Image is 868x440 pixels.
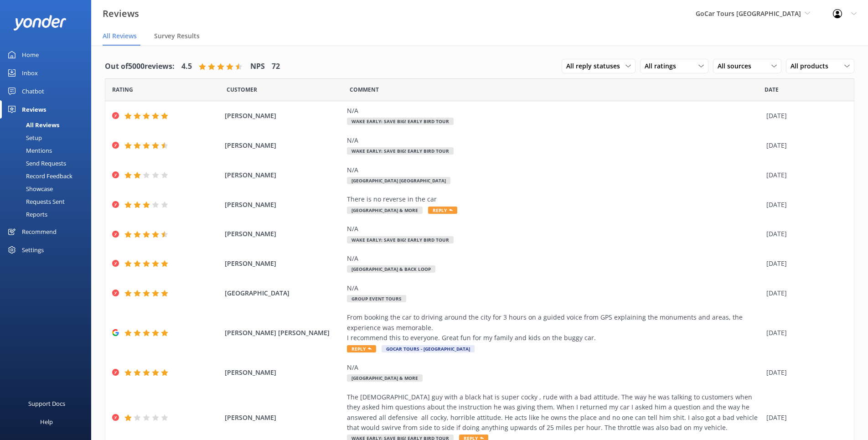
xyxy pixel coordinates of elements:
[225,170,342,180] span: [PERSON_NAME]
[766,111,842,121] div: [DATE]
[766,229,842,239] div: [DATE]
[103,31,137,41] span: All Reviews
[766,140,842,150] div: [DATE]
[347,165,762,175] div: N/A
[766,413,842,423] div: [DATE]
[566,61,625,71] span: All reply statuses
[347,194,762,204] div: There is no reverse in the car
[5,182,91,195] a: Showcase
[22,64,38,82] div: Inbox
[347,265,435,273] span: [GEOGRAPHIC_DATA] & Back Loop
[22,241,44,259] div: Settings
[5,119,59,131] div: All Reviews
[766,170,842,180] div: [DATE]
[227,85,257,94] span: Date
[22,46,39,64] div: Home
[5,131,42,144] div: Setup
[225,368,342,378] span: [PERSON_NAME]
[225,140,342,150] span: [PERSON_NAME]
[225,288,342,298] span: [GEOGRAPHIC_DATA]
[154,31,200,41] span: Survey Results
[645,61,682,71] span: All ratings
[347,254,762,264] div: N/A
[696,9,801,18] span: GoCar Tours [GEOGRAPHIC_DATA]
[347,295,406,302] span: GROUP EVENT TOURS
[5,144,52,157] div: Mentions
[112,85,133,94] span: Date
[347,236,454,243] span: Wake Early: Save Big! Early Bird Tour
[272,61,280,72] h4: 72
[5,182,53,195] div: Showcase
[5,144,91,157] a: Mentions
[225,259,342,269] span: [PERSON_NAME]
[225,328,342,338] span: [PERSON_NAME] [PERSON_NAME]
[5,131,91,144] a: Setup
[347,177,450,184] span: [GEOGRAPHIC_DATA] [GEOGRAPHIC_DATA]
[347,207,423,214] span: [GEOGRAPHIC_DATA] & More
[5,170,72,182] div: Record Feedback
[718,61,757,71] span: All sources
[22,100,46,119] div: Reviews
[347,135,762,145] div: N/A
[5,157,66,170] div: Send Requests
[5,119,91,131] a: All Reviews
[766,368,842,378] div: [DATE]
[428,207,457,214] span: Reply
[225,111,342,121] span: [PERSON_NAME]
[5,195,91,208] a: Requests Sent
[5,157,91,170] a: Send Requests
[22,82,44,100] div: Chatbot
[347,118,454,125] span: Wake Early: Save Big! Early Bird Tour
[103,6,139,21] h3: Reviews
[250,61,265,72] h4: NPS
[225,229,342,239] span: [PERSON_NAME]
[347,283,762,293] div: N/A
[105,61,175,72] h4: Out of 5000 reviews:
[382,345,475,352] span: GoCar Tours - [GEOGRAPHIC_DATA]
[790,61,834,71] span: All products
[181,61,192,72] h4: 4.5
[347,374,423,382] span: [GEOGRAPHIC_DATA] & More
[22,223,57,241] div: Recommend
[766,328,842,338] div: [DATE]
[347,312,762,343] div: From booking the car to driving around the city for 3 hours on a guided voice from GPS explaining...
[765,85,779,94] span: Date
[347,147,454,155] span: Wake Early: Save Big! Early Bird Tour
[766,259,842,269] div: [DATE]
[5,208,47,221] div: Reports
[347,345,376,352] span: Reply
[766,200,842,210] div: [DATE]
[5,170,91,182] a: Record Feedback
[5,208,91,221] a: Reports
[347,224,762,234] div: N/A
[40,413,53,431] div: Help
[14,15,66,30] img: yonder-white-logo.png
[225,200,342,210] span: [PERSON_NAME]
[766,288,842,298] div: [DATE]
[347,362,762,373] div: N/A
[5,195,65,208] div: Requests Sent
[225,413,342,423] span: [PERSON_NAME]
[28,394,65,413] div: Support Docs
[347,106,762,116] div: N/A
[347,392,762,433] div: The [DEMOGRAPHIC_DATA] guy with a black hat is super cocky , rude with a bad attitude. The way he...
[350,85,379,94] span: Question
